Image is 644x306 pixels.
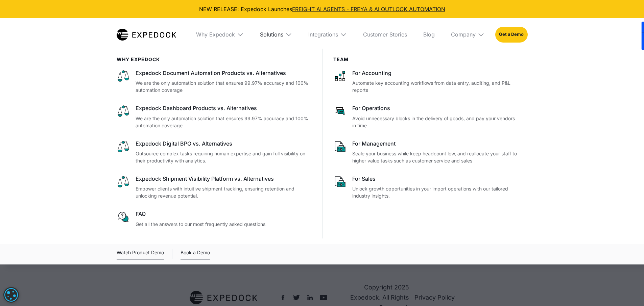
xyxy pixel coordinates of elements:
div: NEW RELEASE: Expedock Launches [5,5,639,13]
a: paper and bag iconFor SalesUnlock growth opportunities in your import operations with our tailore... [333,175,517,199]
p: Get all the answers to our most frequently asked questions [136,221,311,228]
div: Company [446,18,490,51]
div: For Accounting [352,69,517,77]
a: Get a Demo [495,27,527,42]
img: scale icon [117,175,130,188]
div: Expedock Document Automation Products vs. Alternatives [136,69,311,77]
div: For Operations [352,104,517,112]
a: scale iconExpedock Shipment Visibility Platform vs. AlternativesEmpower clients with intuitive sh... [117,175,311,199]
div: Expedock Digital BPO vs. Alternatives [136,140,311,147]
img: scale icon [117,104,130,118]
a: FREIGHT AI AGENTS - FREYA & AI OUTLOOK AUTOMATION [292,6,445,12]
div: Why Expedock [196,31,235,38]
a: rectangular chat bubble iconFor OperationsAvoid unnecessary blocks in the delivery of goods, and ... [333,104,517,129]
img: network like icon [333,69,347,83]
img: paper and bag icon [333,175,347,188]
img: scale icon [117,140,130,153]
a: scale iconExpedock Dashboard Products vs. AlternativesWe are the only automation solution that en... [117,104,311,129]
img: scale icon [117,69,130,83]
a: network like iconFor AccountingAutomate key accounting workflows from data entry, auditing, and P... [333,69,517,94]
div: Watch Product Demo [117,249,164,260]
div: For Sales [352,175,517,182]
p: We are the only automation solution that ensures 99.97% accuracy and 100% automation coverage [136,79,311,94]
img: regular chat bubble icon [117,210,130,224]
div: Company [451,31,476,38]
a: paper and bag iconFor ManagementScale your business while keep headcount low, and reallocate your... [333,140,517,164]
div: Solutions [260,31,283,38]
div: Team [333,57,517,62]
div: Expedock Dashboard Products vs. Alternatives [136,104,311,112]
p: Unlock growth opportunities in your import operations with our tailored industry insights. [352,185,517,199]
iframe: Chat Widget [528,233,644,306]
p: Outsource complex tasks requiring human expertise and gain full visibility on their productivity ... [136,150,311,164]
div: Integrations [308,31,338,38]
p: We are the only automation solution that ensures 99.97% accuracy and 100% automation coverage [136,115,311,129]
div: FAQ [136,210,311,218]
div: Integrations [303,18,352,51]
p: Scale your business while keep headcount low, and reallocate your staff to higher value tasks suc... [352,150,517,164]
div: WHy Expedock [117,57,311,62]
img: paper and bag icon [333,140,347,153]
img: rectangular chat bubble icon [333,104,347,118]
a: Book a Demo [181,249,210,260]
a: scale iconExpedock Digital BPO vs. AlternativesOutsource complex tasks requiring human expertise ... [117,140,311,164]
p: Avoid unnecessary blocks in the delivery of goods, and pay your vendors in time [352,115,517,129]
a: Blog [418,18,440,51]
a: scale iconExpedock Document Automation Products vs. AlternativesWe are the only automation soluti... [117,69,311,94]
div: Expedock Shipment Visibility Platform vs. Alternatives [136,175,311,182]
a: Customer Stories [358,18,412,51]
div: Why Expedock [191,18,249,51]
a: open lightbox [117,249,164,260]
div: Solutions [255,18,297,51]
p: Automate key accounting workflows from data entry, auditing, and P&L reports [352,79,517,94]
a: regular chat bubble iconFAQGet all the answers to our most frequently asked questions [117,210,311,227]
p: Empower clients with intuitive shipment tracking, ensuring retention and unlocking revenue potent... [136,185,311,199]
div: For Management [352,140,517,147]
